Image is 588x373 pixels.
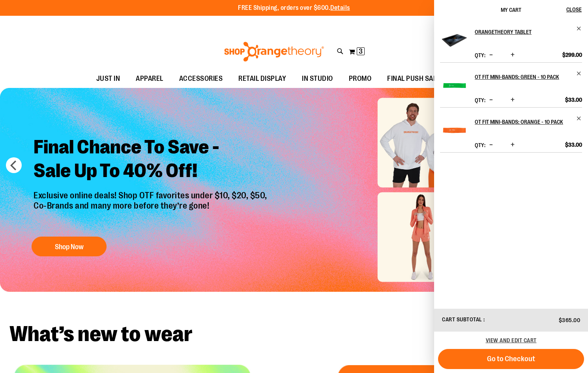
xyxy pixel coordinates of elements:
[440,116,470,145] img: OT FIT MINI-BANDS: ORANGE - 10 PACK
[576,116,582,121] a: Remove item
[487,51,495,59] button: Decrease product quantity
[238,4,350,13] p: FREE Shipping, orders over $600.
[32,237,107,256] button: Shop Now
[475,52,485,58] label: Qty
[475,97,485,103] label: Qty
[562,51,582,58] span: $299.00
[475,116,571,128] h2: OT FIT MINI-BANDS: ORANGE - 10 PACK
[475,142,485,148] label: Qty
[440,71,470,100] img: OT FIT MINI-BANDS: GREEN - 10 PACK
[475,26,582,38] a: ORANGETHEORY TABLET
[442,316,482,323] span: Cart Subtotal
[302,70,333,88] span: IN STUDIO
[6,157,22,173] button: prev
[223,42,325,62] img: Shop Orangetheory
[486,337,537,343] a: View and edit cart
[9,323,579,345] h2: What’s new to wear
[576,26,582,32] a: Remove item
[28,129,275,190] h2: Final Chance To Save - Sale Up To 40% Off!
[440,26,582,62] li: Product
[509,141,517,149] button: Increase product quantity
[438,349,584,369] button: Go to Checkout
[440,116,470,150] a: OT FIT MINI-BANDS: ORANGE - 10 PACK
[440,71,470,105] a: OT FIT MINI-BANDS: GREEN - 10 PACK
[359,47,363,55] span: 3
[136,70,163,88] span: APPAREL
[475,116,582,128] a: OT FIT MINI-BANDS: ORANGE - 10 PACK
[475,71,582,83] a: OT FIT MINI-BANDS: GREEN - 10 PACK
[440,62,582,107] li: Product
[387,70,440,88] span: FINAL PUSH SALE
[230,70,294,88] a: RETAIL DISPLAY
[487,141,495,149] button: Decrease product quantity
[238,70,286,88] span: RETAIL DISPLAY
[440,26,470,60] a: ORANGETHEORY TABLET
[576,71,582,76] a: Remove item
[349,70,372,88] span: PROMO
[128,70,171,88] a: APPAREL
[294,70,341,88] a: IN STUDIO
[440,107,582,153] li: Product
[28,129,275,261] a: Final Chance To Save -Sale Up To 40% Off! Exclusive online deals! Shop OTF favorites under $10, $...
[330,4,350,11] a: Details
[179,70,223,88] span: ACCESSORIES
[501,7,521,13] span: My Cart
[487,96,495,104] button: Decrease product quantity
[341,70,380,88] a: PROMO
[509,96,517,104] button: Increase product quantity
[565,96,582,103] span: $33.00
[171,70,231,88] a: ACCESSORIES
[487,354,535,363] span: Go to Checkout
[440,26,470,55] img: ORANGETHEORY TABLET
[379,70,448,88] a: FINAL PUSH SALE
[88,70,128,88] a: JUST IN
[475,26,571,38] h2: ORANGETHEORY TABLET
[566,6,582,13] span: Close
[96,70,120,88] span: JUST IN
[509,51,517,59] button: Increase product quantity
[28,190,275,229] p: Exclusive online deals! Shop OTF favorites under $10, $20, $50, Co-Brands and many more before th...
[559,317,581,323] span: $365.00
[475,71,571,83] h2: OT FIT MINI-BANDS: GREEN - 10 PACK
[565,141,582,148] span: $33.00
